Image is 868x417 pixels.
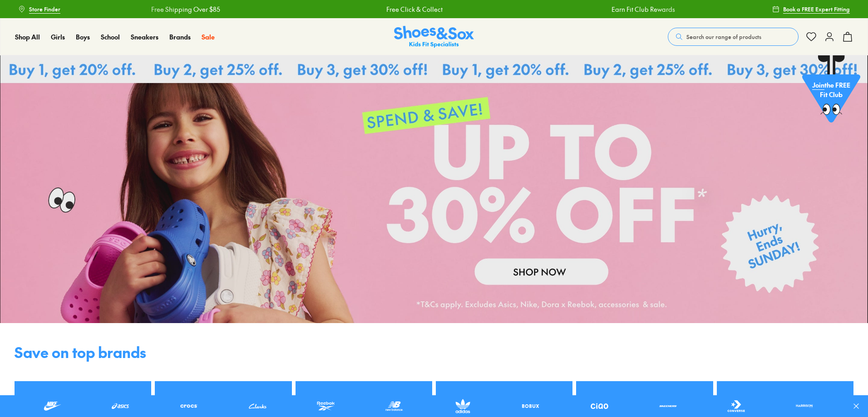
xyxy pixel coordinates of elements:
a: Shop All [15,32,40,42]
a: School [101,32,120,42]
a: Sale [202,32,215,42]
span: Search our range of products [686,33,761,41]
a: Store Finder [18,1,60,17]
span: Store Finder [29,5,60,13]
a: Free Click & Collect [384,5,440,14]
button: Search our range of products [668,28,799,46]
p: the FREE Fit Club [802,73,860,107]
a: Brands [169,32,191,42]
a: Earn Fit Club Rewards [609,5,672,14]
a: Shoes & Sox [394,26,474,48]
img: SNS_Logo_Responsive.svg [394,26,474,48]
span: Book a FREE Expert Fitting [783,5,850,13]
a: Boys [76,32,90,42]
a: Free Shipping Over $85 [148,5,217,14]
span: Join [812,80,824,89]
a: Girls [51,32,65,42]
a: Jointhe FREE Fit Club [802,55,860,128]
a: Sneakers [131,32,158,42]
a: Book a FREE Expert Fitting [772,1,850,17]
